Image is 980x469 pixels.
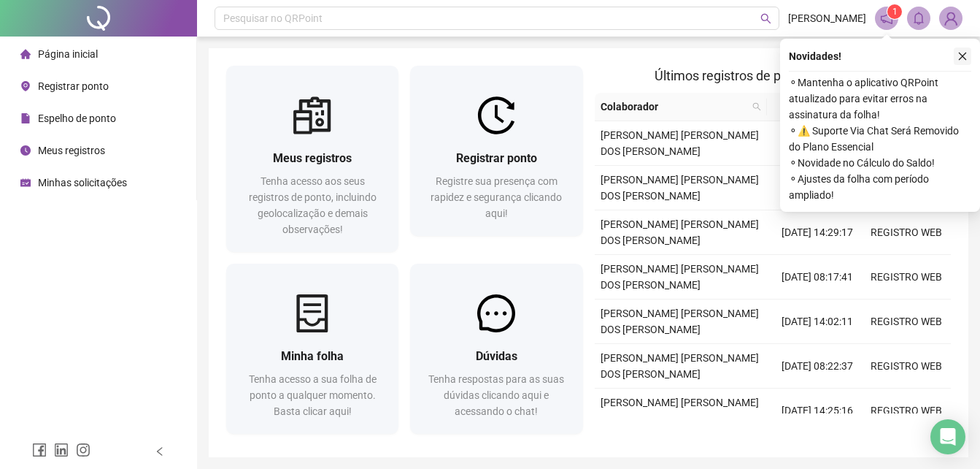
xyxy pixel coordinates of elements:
span: instagram [76,443,90,457]
span: Data/Hora [773,99,836,115]
td: [DATE] 08:17:41 [773,255,862,300]
span: Meus registros [38,145,105,156]
span: [PERSON_NAME] [PERSON_NAME] DOS [PERSON_NAME] [601,397,759,424]
span: ⚬ Mantenha o aplicativo QRPoint atualizado para evitar erros na assinatura da folha! [789,75,971,123]
td: [DATE] 14:25:16 [773,389,862,433]
span: [PERSON_NAME] [PERSON_NAME] DOS [PERSON_NAME] [601,308,759,335]
span: Dúvidas [476,349,517,363]
span: Últimos registros de ponto sincronizados [655,68,890,83]
td: REGISTRO WEB [862,344,951,389]
span: [PERSON_NAME] [PERSON_NAME] DOS [PERSON_NAME] [601,174,759,202]
span: file [20,113,31,123]
span: search [760,13,771,24]
span: Registre sua presença com rapidez e segurança clicando aqui! [431,175,562,219]
span: Registrar ponto [456,151,537,165]
span: Tenha acesso aos seus registros de ponto, incluindo geolocalização e demais observações! [249,175,377,235]
span: close [957,51,968,61]
span: bell [912,12,925,25]
td: [DATE] 14:29:17 [773,210,862,255]
div: Open Intercom Messenger [930,419,965,454]
td: REGISTRO WEB [862,255,951,300]
span: 1 [892,7,898,17]
span: notification [880,12,893,25]
span: left [155,446,165,457]
span: schedule [20,178,31,188]
span: ⚬ Ajustes da folha com período ampliado! [789,171,971,203]
span: environment [20,81,31,91]
span: Novidades ! [789,48,841,64]
td: [DATE] 14:02:11 [773,300,862,344]
span: search [752,102,761,111]
span: search [749,96,764,118]
span: clock-circle [20,145,31,156]
sup: 1 [887,4,902,19]
span: facebook [32,443,47,457]
td: [DATE] 08:32:15 [773,166,862,210]
span: Espelho de ponto [38,113,116,124]
a: Registrar pontoRegistre sua presença com rapidez e segurança clicando aqui! [410,66,582,236]
span: home [20,49,31,59]
td: [DATE] 08:22:37 [773,344,862,389]
span: [PERSON_NAME] [PERSON_NAME] DOS [PERSON_NAME] [601,263,759,291]
a: DúvidasTenha respostas para as suas dúvidas clicando aqui e acessando o chat! [410,264,582,434]
td: REGISTRO WEB [862,389,951,433]
span: [PERSON_NAME] [788,10,866,26]
span: Tenha respostas para as suas dúvidas clicando aqui e acessando o chat! [428,373,564,417]
span: Tenha acesso a sua folha de ponto a qualquer momento. Basta clicar aqui! [249,373,377,417]
span: Minhas solicitações [38,177,127,188]
td: [DATE] 14:02:37 [773,121,862,166]
span: [PERSON_NAME] [PERSON_NAME] DOS [PERSON_NAME] [601,352,759,380]
span: Minha folha [281,349,344,363]
a: Meus registrosTenha acesso aos seus registros de ponto, incluindo geolocalização e demais observa... [226,66,398,252]
td: REGISTRO WEB [862,300,951,344]
span: linkedin [54,443,69,457]
span: ⚬ ⚠️ Suporte Via Chat Será Removido do Plano Essencial [789,123,971,155]
span: Colaborador [601,99,747,115]
th: Data/Hora [767,93,853,121]
span: [PERSON_NAME] [PERSON_NAME] DOS [PERSON_NAME] [601,129,759,157]
td: REGISTRO WEB [862,210,951,255]
span: Página inicial [38,48,98,60]
span: [PERSON_NAME] [PERSON_NAME] DOS [PERSON_NAME] [601,218,759,246]
span: Meus registros [273,151,352,165]
img: 90742 [940,7,962,29]
a: Minha folhaTenha acesso a sua folha de ponto a qualquer momento. Basta clicar aqui! [226,264,398,434]
span: Registrar ponto [38,80,109,92]
span: ⚬ Novidade no Cálculo do Saldo! [789,155,971,171]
